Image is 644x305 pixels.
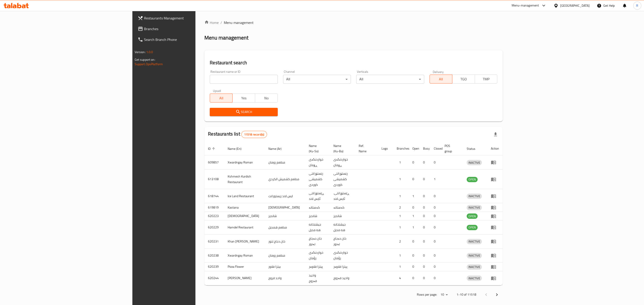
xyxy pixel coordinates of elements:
[265,155,305,169] td: مطعم رومان
[467,239,482,244] span: INACTIVE
[213,89,221,92] label: Upsell
[224,220,265,234] td: Hamdel Restaurant
[393,142,409,155] th: Branches
[487,142,503,155] th: Action
[636,3,638,8] span: R
[135,61,163,67] a: Support.OpsPlatform
[419,271,430,285] td: 0
[467,253,482,258] span: INACTIVE
[333,143,350,154] span: Name (Ku-Ba)
[135,57,155,63] span: Get support on:
[393,155,409,169] td: 1
[491,239,499,244] div: Menu
[419,234,430,249] td: 0
[283,75,351,84] div: All
[305,212,330,220] td: شانديز
[467,276,482,281] span: INACTIVE
[241,131,267,138] div: Total records count
[467,225,478,230] span: OPEN
[419,220,430,234] td: 0
[491,264,499,269] div: Menu
[305,271,330,285] td: واحید فەروج
[430,203,441,212] td: 0
[305,155,330,169] td: خواردنگەی ڕۆمان
[144,37,236,42] span: Search Branch Phone
[491,177,499,182] div: Menu
[417,292,437,297] p: Rows per page:
[330,220,355,234] td: جيشتخانه هه مديل
[393,234,409,249] td: 2
[467,160,482,165] div: INACTIVE
[409,189,419,203] td: 1
[234,95,253,101] span: Yes
[430,169,441,189] td: 1
[228,146,247,151] span: Name (En)
[467,205,482,210] span: INACTIVE
[204,142,503,285] table: enhanced table
[265,203,305,212] td: [DEMOGRAPHIC_DATA]
[467,214,478,219] span: OPEN
[144,26,236,31] span: Branches
[265,189,305,203] td: ايس لاند ريستورانت
[432,76,451,82] span: All
[224,263,265,271] td: Pizza Flower
[204,20,503,25] nav: breadcrumb
[241,132,267,137] span: 11518 record(s)
[490,129,501,140] div: Export file
[224,212,265,220] td: [DEMOGRAPHIC_DATA]
[419,169,430,189] td: 0
[134,34,240,45] a: Search Branch Phone
[134,23,240,34] a: Branches
[491,289,502,300] button: Next page
[305,203,330,212] td: کەستانە
[330,234,355,249] td: خان دەجاج تەنور
[491,213,499,219] div: Menu
[393,203,409,212] td: 2
[430,212,441,220] td: 0
[419,142,430,155] th: Busy
[212,95,231,101] span: All
[309,143,324,154] span: Name (Ku-So)
[265,169,305,189] td: مطعم كشميش الكردي
[409,234,419,249] td: 0
[210,75,278,84] input: Search for restaurant name or ID..
[457,292,476,297] p: 1-10 of 11518
[419,189,430,203] td: 0
[134,13,240,23] a: Restaurants Management
[378,142,393,155] th: Logo
[224,189,265,203] td: Ice Land Restaurant
[265,271,305,285] td: واحد فروج
[491,276,499,281] div: Menu
[232,94,255,102] button: Yes
[265,212,305,220] td: شانديز
[330,212,355,220] td: شانديز
[467,194,482,199] span: INACTIVE
[409,169,419,189] td: 0
[409,271,419,285] td: 0
[144,15,236,21] span: Restaurants Management
[419,249,430,263] td: 0
[491,225,499,230] div: Menu
[491,253,499,258] div: Menu
[305,249,330,263] td: خواردنگەی رؤمان
[393,263,409,271] td: 1
[433,70,444,73] label: Delivery
[475,75,498,84] button: TMP
[560,3,590,8] div: [GEOGRAPHIC_DATA]
[430,249,441,263] td: 0
[330,169,355,189] td: رێستۆرانتی کشمیشى كوردى
[265,249,305,263] td: مطعم رومان
[452,75,475,84] button: TGO
[330,263,355,271] td: پیتزا فلاوەر
[356,75,424,84] div: All
[305,220,330,234] td: جيشتخانه هه مديل
[467,177,478,182] div: OPEN
[467,264,482,269] span: INACTIVE
[210,94,233,102] button: All
[330,189,355,203] td: .ڕێستۆرانتی ئایس لاند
